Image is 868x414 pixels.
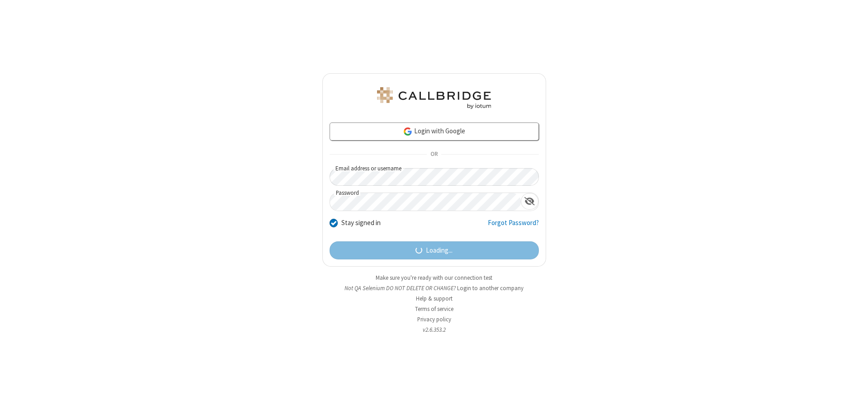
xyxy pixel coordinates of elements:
a: Terms of service [415,305,453,313]
a: Forgot Password? [488,218,539,235]
input: Password [330,193,521,211]
li: v2.6.353.2 [322,325,546,334]
button: Loading... [330,241,539,259]
span: OR [427,148,441,161]
a: Privacy policy [417,315,451,323]
a: Help & support [416,295,453,302]
iframe: Chat [845,390,861,408]
a: Make sure you're ready with our connection test [376,274,492,282]
a: Login with Google [330,122,539,141]
img: QA Selenium DO NOT DELETE OR CHANGE [375,87,493,109]
label: Stay signed in [341,218,381,228]
div: Show password [521,193,538,210]
img: google-icon.png [403,127,413,136]
button: Login to another company [457,284,524,292]
li: Not QA Selenium DO NOT DELETE OR CHANGE? [322,284,546,292]
input: Email address or username [330,168,539,186]
span: Loading... [426,245,453,256]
